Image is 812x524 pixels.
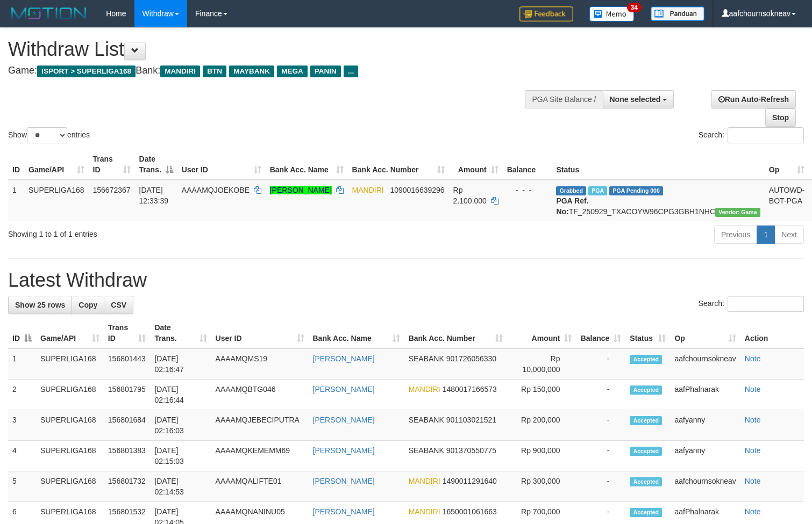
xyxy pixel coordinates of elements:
td: 1 [8,348,36,380]
a: Note [745,385,761,394]
a: Note [745,446,761,455]
span: Copy 901370550775 to clipboard [446,446,496,455]
span: Copy 901726056330 to clipboard [446,354,496,363]
span: MAYBANK [229,65,274,77]
td: aafPhalnarak [670,380,740,410]
th: Trans ID: activate to sort column ascending [89,149,135,180]
th: Status: activate to sort column ascending [625,318,670,348]
span: Copy 901103021521 to clipboard [446,416,496,424]
span: [DATE] 12:33:39 [139,186,169,205]
span: MEGA [277,65,308,77]
a: 1 [757,225,775,244]
span: Show 25 rows [15,301,65,309]
td: SUPERLIGA168 [36,380,104,410]
label: Search: [699,127,804,143]
td: Rp 10,000,000 [507,348,576,380]
span: MANDIRI [409,385,440,394]
th: Amount: activate to sort column ascending [507,318,576,348]
td: SUPERLIGA168 [24,180,89,221]
h1: Withdraw List [8,39,531,60]
input: Search: [728,127,804,143]
span: Accepted [630,355,662,364]
a: Note [745,477,761,485]
th: Date Trans.: activate to sort column descending [135,149,177,180]
th: User ID: activate to sort column ascending [211,318,309,348]
td: aafyanny [670,410,740,441]
td: SUPERLIGA168 [36,348,104,380]
td: aafchournsokneav [670,471,740,502]
span: MANDIRI [409,507,440,516]
img: panduan.png [651,6,704,21]
td: 3 [8,410,36,441]
td: 156801684 [104,410,151,441]
span: MANDIRI [352,186,384,194]
td: AUTOWD-BOT-PGA [765,180,809,221]
td: [DATE] 02:14:53 [150,471,211,502]
span: Copy 1650001061663 to clipboard [443,507,497,516]
td: - [576,410,625,441]
th: Bank Acc. Name: activate to sort column ascending [266,149,348,180]
span: BTN [203,65,226,77]
td: - [576,441,625,471]
td: - [576,471,625,502]
td: AAAAMQMS19 [211,348,309,380]
td: aafyanny [670,441,740,471]
span: Accepted [630,508,662,517]
label: Show entries [8,127,90,143]
td: 156801443 [104,348,151,380]
th: User ID: activate to sort column ascending [177,149,266,180]
td: AAAAMQALIFTE01 [211,471,309,502]
td: Rp 900,000 [507,441,576,471]
label: Search: [699,296,804,312]
th: Op: activate to sort column ascending [765,149,809,180]
td: TF_250929_TXACOYW96CPG3GBH1NHC [552,180,764,221]
span: CSV [111,301,126,309]
td: [DATE] 02:16:44 [150,380,211,410]
a: Note [745,416,761,424]
span: Accepted [630,416,662,425]
td: [DATE] 02:16:47 [150,348,211,380]
span: MANDIRI [409,477,440,485]
td: - [576,348,625,380]
a: Next [774,225,804,244]
div: - - - [507,185,548,195]
td: Rp 300,000 [507,471,576,502]
span: Accepted [630,447,662,456]
td: AAAAMQBTG046 [211,380,309,410]
span: Marked by aafsengchandara [588,186,607,195]
span: ... [344,65,358,77]
td: 156801732 [104,471,151,502]
a: Show 25 rows [8,296,72,314]
td: 2 [8,380,36,410]
span: Accepted [630,385,662,395]
span: Copy 1490011291640 to clipboard [443,477,497,485]
a: [PERSON_NAME] [313,354,375,363]
td: AAAAMQKEMEMM69 [211,441,309,471]
th: Balance [503,149,552,180]
span: MANDIRI [160,65,200,77]
th: Op: activate to sort column ascending [670,318,740,348]
span: Vendor URL: https://trx31.1velocity.biz [715,208,760,217]
td: 156801383 [104,441,151,471]
a: [PERSON_NAME] [313,477,375,485]
a: Previous [714,225,757,244]
td: Rp 150,000 [507,380,576,410]
span: 156672367 [93,186,131,194]
span: Copy 1480017166573 to clipboard [443,385,497,394]
span: 34 [627,3,642,12]
h1: Latest Withdraw [8,270,804,291]
a: [PERSON_NAME] [313,416,375,424]
span: Copy [79,301,97,309]
th: Trans ID: activate to sort column ascending [104,318,151,348]
span: None selected [610,95,661,104]
img: Button%20Memo.svg [589,6,635,21]
span: SEABANK [409,416,444,424]
td: [DATE] 02:15:03 [150,441,211,471]
span: AAAAMQJOEKOBE [182,186,250,194]
a: [PERSON_NAME] [270,186,332,194]
th: ID: activate to sort column descending [8,318,36,348]
td: SUPERLIGA168 [36,410,104,441]
span: SEABANK [409,446,444,455]
a: Note [745,354,761,363]
span: ISPORT > SUPERLIGA168 [37,65,136,77]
